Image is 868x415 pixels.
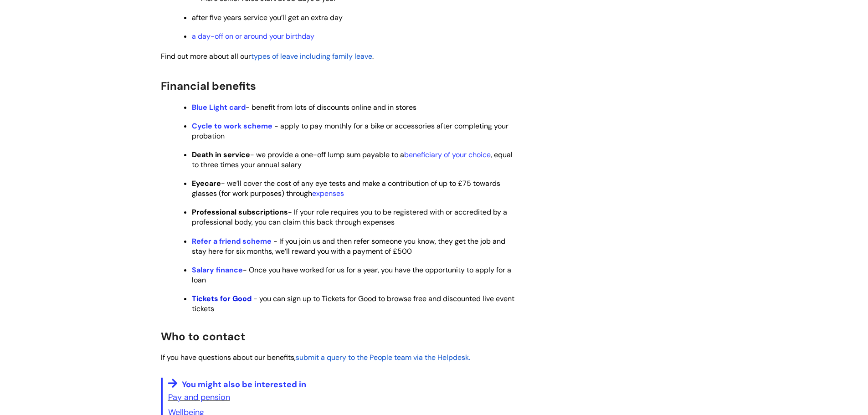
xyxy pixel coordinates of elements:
[161,51,374,61] span: .
[251,51,372,61] a: types of leave including family leave
[161,353,296,362] span: If you have questions about our benefits,
[161,329,245,343] span: Who to contact
[192,121,508,141] span: - apply to pay monthly for a bike or accessories after completing your probation
[182,379,306,390] span: You might also be interested in
[192,121,272,131] a: Cycle to work scheme
[312,189,344,198] a: expenses
[192,31,314,41] a: a day-off on or around your birthday
[168,392,230,403] a: Pay and pension
[192,207,288,217] strong: Professional subscriptions
[192,265,243,275] a: Salary finance
[192,102,416,112] span: - benefit from lots of discounts online and in stores
[192,150,513,169] span: - we provide a one-off lump sum payable to a , equal to three times your annual salary
[192,265,511,285] span: - Once you have worked for us for a year, you have the opportunity to apply for a loan
[161,51,251,61] span: Find out more about all our
[192,294,252,303] a: Tickets for Good
[296,352,470,363] a: submit a query to the People team via the Helpdesk.
[192,294,514,313] span: - you can sign up to Tickets for Good to browse free and discounted live event tickets
[296,353,470,362] span: submit a query to the People team via the Helpdesk.
[192,150,250,159] strong: Death in service
[192,236,505,256] span: - If you join us and then refer someone you know, they get the job and stay here for six months, ...
[192,13,343,22] span: after five years service you’ll get an extra day
[404,150,491,159] a: beneficiary of your choice
[192,179,221,188] strong: Eyecare
[192,179,500,198] span: - we’ll cover the cost of any eye tests and make a contribution of up to £75 towards glasses (for...
[192,236,272,246] a: Refer a friend scheme
[161,79,256,93] span: Financial benefits
[192,207,507,227] span: - If your role requires you to be registered with or accredited by a professional body, you can c...
[192,102,246,112] a: Blue Light card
